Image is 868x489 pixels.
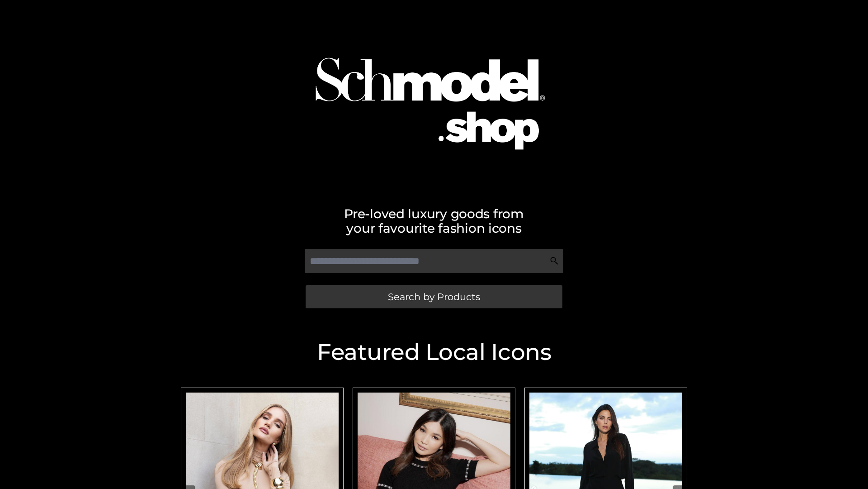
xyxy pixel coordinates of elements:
h2: Featured Local Icons​ [176,341,692,364]
img: Search Icon [550,256,559,265]
h2: Pre-loved luxury goods from your favourite fashion icons [176,206,692,235]
a: Search by Products [306,285,562,308]
span: Search by Products [388,292,480,302]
